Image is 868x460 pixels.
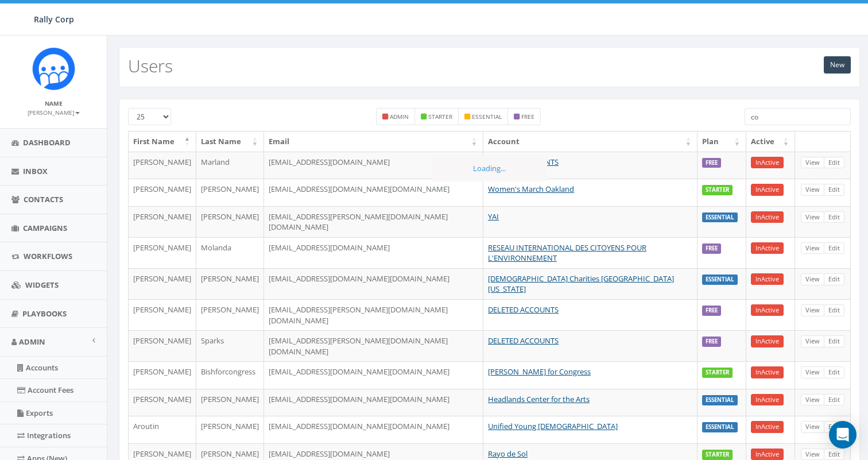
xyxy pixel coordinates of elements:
td: [PERSON_NAME] [129,152,196,179]
a: New [824,56,851,74]
a: Edit [824,273,844,285]
th: Account: activate to sort column ascending [483,132,697,152]
th: Plan: activate to sort column ascending [697,132,746,152]
th: Email: activate to sort column ascending [264,132,483,152]
label: ESSENTIAL [702,275,738,285]
span: Inbox [23,166,48,176]
small: free [521,113,534,121]
a: RESEAU INTERNATIONAL DES CITOYENS POUR L'ENVIRONNEMENT [488,242,646,264]
small: starter [428,113,452,121]
a: View [801,304,824,316]
td: Sparks [196,330,264,361]
td: [PERSON_NAME] [196,268,264,299]
small: [PERSON_NAME] [28,109,80,117]
td: [EMAIL_ADDRESS][DOMAIN_NAME][DOMAIN_NAME] [264,361,483,389]
a: View [801,211,824,223]
a: DELETED ACCOUNTS [488,335,559,346]
td: [EMAIL_ADDRESS][PERSON_NAME][DOMAIN_NAME][DOMAIN_NAME] [264,299,483,330]
span: Campaigns [23,223,67,233]
a: YAI [488,211,499,222]
a: View [801,242,824,254]
td: [EMAIL_ADDRESS][DOMAIN_NAME][DOMAIN_NAME] [264,389,483,416]
td: [PERSON_NAME] [129,330,196,361]
a: [PERSON_NAME] for Congress [488,366,591,377]
label: FREE [702,306,721,316]
a: View [801,335,824,347]
a: View [801,366,824,378]
a: [PERSON_NAME] [28,107,80,117]
td: [PERSON_NAME] [129,299,196,330]
a: InActive [751,157,784,169]
a: InActive [751,211,784,223]
span: Workflows [24,251,72,261]
td: [EMAIL_ADDRESS][DOMAIN_NAME][DOMAIN_NAME] [264,179,483,206]
a: Headlands Center for the Arts [488,394,590,404]
span: Widgets [25,280,59,290]
label: FREE [702,243,721,254]
div: Loading... [432,156,547,181]
span: Admin [19,337,45,347]
a: InActive [751,335,784,347]
td: Bishforcongress [196,361,264,389]
label: STARTER [702,450,733,460]
td: [PERSON_NAME] [196,389,264,416]
a: InActive [751,273,784,285]
a: Edit [824,157,844,169]
a: InActive [751,242,784,254]
a: View [801,157,824,169]
th: Last Name: activate to sort column ascending [196,132,264,152]
a: Edit [824,242,844,254]
td: [PERSON_NAME] [129,206,196,237]
label: ESSENTIAL [702,422,738,432]
td: [EMAIL_ADDRESS][PERSON_NAME][DOMAIN_NAME][DOMAIN_NAME] [264,206,483,237]
div: Open Intercom Messenger [829,421,857,449]
a: Edit [824,184,844,196]
th: First Name: activate to sort column descending [129,132,196,152]
a: Edit [824,421,844,433]
span: Rally Corp [34,14,74,25]
td: [PERSON_NAME] [129,237,196,268]
td: [PERSON_NAME] [196,299,264,330]
a: Women's March Oakland [488,184,574,194]
small: essential [472,113,502,121]
td: Molanda [196,237,264,268]
a: Edit [824,394,844,406]
span: Playbooks [22,308,67,319]
td: [PERSON_NAME] [129,361,196,389]
td: [EMAIL_ADDRESS][PERSON_NAME][DOMAIN_NAME][DOMAIN_NAME] [264,330,483,361]
td: [EMAIL_ADDRESS][DOMAIN_NAME] [264,237,483,268]
a: InActive [751,366,784,378]
th: Active: activate to sort column ascending [746,132,795,152]
label: STARTER [702,368,733,378]
span: Contacts [24,194,63,204]
a: InActive [751,304,784,316]
img: Icon_1.png [32,47,75,90]
a: InActive [751,421,784,433]
a: Rayo de Sol [488,449,528,459]
label: ESSENTIAL [702,212,738,223]
td: [PERSON_NAME] [196,206,264,237]
a: View [801,394,824,406]
td: Marland [196,152,264,179]
td: [EMAIL_ADDRESS][DOMAIN_NAME][DOMAIN_NAME] [264,268,483,299]
h2: Users [128,56,173,75]
a: InActive [751,184,784,196]
a: Edit [824,335,844,347]
label: ESSENTIAL [702,395,738,405]
a: Unified Young [DEMOGRAPHIC_DATA] [488,421,618,431]
td: [EMAIL_ADDRESS][DOMAIN_NAME] [264,152,483,179]
input: Type to search [745,108,851,125]
a: [DEMOGRAPHIC_DATA] Charities [GEOGRAPHIC_DATA][US_STATE] [488,273,674,295]
a: View [801,421,824,433]
td: [EMAIL_ADDRESS][DOMAIN_NAME][DOMAIN_NAME] [264,416,483,443]
a: View [801,273,824,285]
td: Aroutin [129,416,196,443]
td: [PERSON_NAME] [196,179,264,206]
a: Edit [824,304,844,316]
label: FREE [702,337,721,347]
td: [PERSON_NAME] [129,179,196,206]
small: admin [390,113,409,121]
label: FREE [702,158,721,168]
small: Name [45,99,63,107]
td: [PERSON_NAME] [196,416,264,443]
